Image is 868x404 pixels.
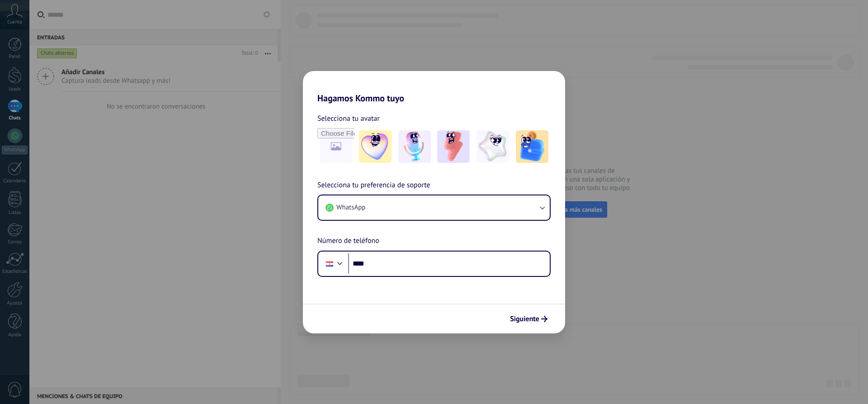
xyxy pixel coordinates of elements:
[317,235,379,247] span: Número de teléfono
[437,130,470,163] img: -3.jpeg
[506,311,552,327] button: Siguiente
[318,195,550,220] button: WhatsApp
[321,254,338,273] div: Paraguay: + 595
[336,203,365,212] span: WhatsApp
[516,130,548,163] img: -5.jpeg
[476,130,509,163] img: -4.jpeg
[359,130,392,163] img: -1.jpeg
[303,71,565,104] h2: Hagamos Kommo tuyo
[510,316,539,322] span: Siguiente
[398,130,431,163] img: -2.jpeg
[317,180,430,191] span: Selecciona tu preferencia de soporte
[317,113,380,124] span: Selecciona tu avatar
